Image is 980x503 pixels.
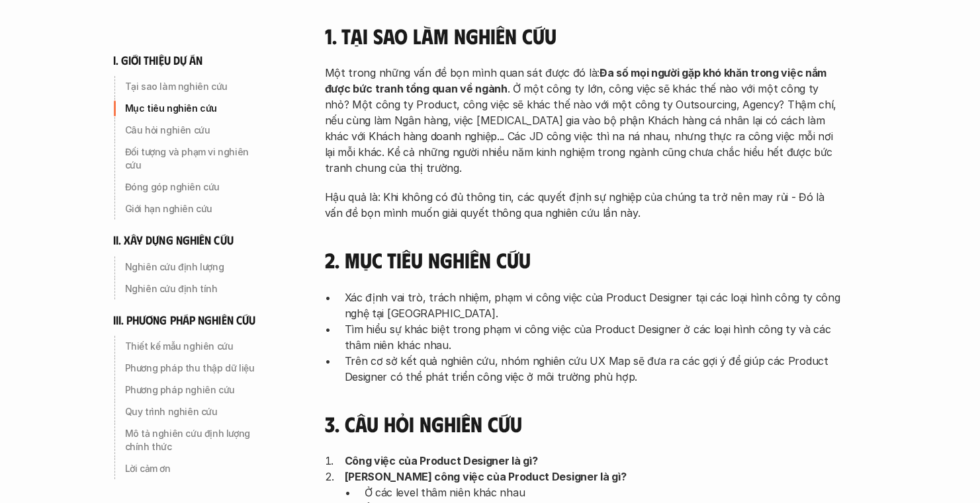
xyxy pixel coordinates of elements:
[113,53,203,68] h6: i. giới thiệu dự án
[325,65,841,176] p: Một trong những vấn đề bọn mình quan sát được đó là: . Ở một công ty lớn, công việc sẽ khác thế n...
[325,23,841,48] h4: 1. Tại sao làm nghiên cứu
[125,202,267,215] p: Giới hạn nghiên cứu
[113,120,272,141] a: Câu hỏi nghiên cứu
[345,454,538,467] strong: Công việc của Product Designer là gì?
[113,98,272,119] a: Mục tiêu nghiên cứu
[113,198,272,219] a: Giới hạn nghiên cứu
[113,141,272,176] a: Đối tượng và phạm vi nghiên cứu
[125,340,267,353] p: Thiết kế mẫu nghiên cứu
[113,423,272,457] a: Mô tả nghiên cứu định lượng chính thức
[125,462,267,475] p: Lời cảm ơn
[365,484,841,500] p: Ở các level thâm niên khác nhau
[113,233,234,248] h6: ii. xây dựng nghiên cứu
[125,102,267,115] p: Mục tiêu nghiên cứu
[113,278,272,299] a: Nghiên cứu định tính
[125,362,267,375] p: Phương pháp thu thập dữ liệu
[125,80,267,93] p: Tại sao làm nghiên cứu
[325,189,841,221] p: Hậu quả là: Khi không có đủ thông tin, các quyết định sự nghiệp của chúng ta trở nên may rủi - Đó...
[113,358,272,379] a: Phương pháp thu thập dữ liệu
[345,290,841,321] p: Xác định vai trò, trách nhiệm, phạm vi công việc của Product Designer tại các loại hình công ty c...
[325,247,841,272] h4: 2. Mục tiêu nghiên cứu
[113,379,272,401] a: Phương pháp nghiên cứu
[345,470,627,483] strong: [PERSON_NAME] công việc của Product Designer là gì?
[113,256,272,278] a: Nghiên cứu định lượng
[325,411,841,436] h4: 3. Câu hỏi nghiên cứu
[345,321,841,353] p: Tìm hiểu sự khác biệt trong phạm vi công việc của Product Designer ở các loại hình công ty và các...
[125,427,267,453] p: Mô tả nghiên cứu định lượng chính thức
[113,313,256,328] h6: iii. phương pháp nghiên cứu
[113,176,272,198] a: Đóng góp nghiên cứu
[113,458,272,479] a: Lời cảm ơn
[125,383,267,397] p: Phương pháp nghiên cứu
[125,282,267,295] p: Nghiên cứu định tính
[113,76,272,97] a: Tại sao làm nghiên cứu
[345,353,841,385] p: Trên cơ sở kết quả nghiên cứu, nhóm nghiên cứu UX Map sẽ đưa ra các gợi ý để giúp các Product Des...
[125,124,267,137] p: Câu hỏi nghiên cứu
[113,336,272,357] a: Thiết kế mẫu nghiên cứu
[125,260,267,274] p: Nghiên cứu định lượng
[125,405,267,418] p: Quy trình nghiên cứu
[113,401,272,422] a: Quy trình nghiên cứu
[125,180,267,194] p: Đóng góp nghiên cứu
[125,145,267,172] p: Đối tượng và phạm vi nghiên cứu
